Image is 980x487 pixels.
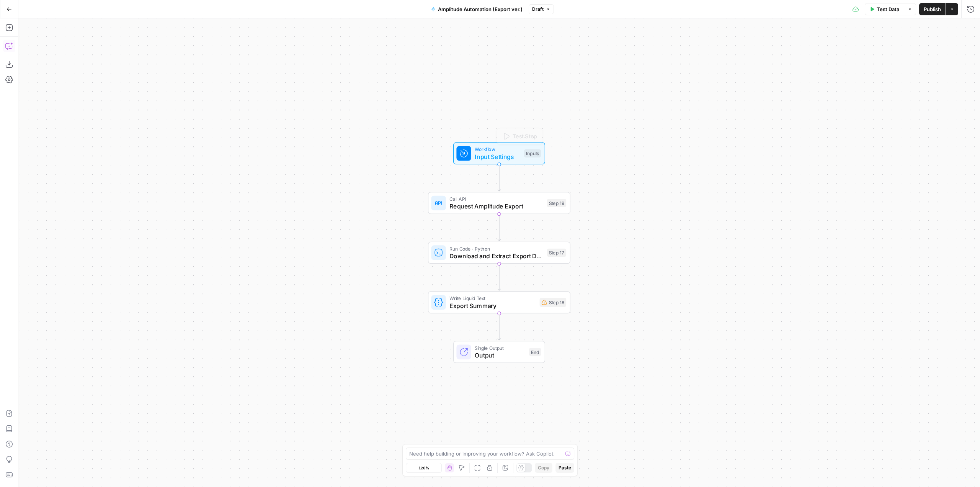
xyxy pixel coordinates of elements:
[540,298,567,307] div: Step 18
[449,301,536,310] span: Export Summary
[428,242,570,264] div: Run Code · PythonDownload and Extract Export DataStep 17
[877,5,899,13] span: Test Data
[498,313,500,340] g: Edge from step_18 to end
[428,143,570,165] div: WorkflowInput SettingsInputsTest Step
[529,348,541,356] div: End
[498,214,500,241] g: Edge from step_19 to step_17
[524,149,541,158] div: Inputs
[428,341,570,363] div: Single OutputOutputEnd
[865,3,904,15] button: Test Data
[438,5,523,13] span: Amplitude Automation (Export ver.)
[449,245,543,252] span: Run Code · Python
[498,164,500,191] g: Edge from start to step_19
[428,192,570,214] div: Call APIRequest Amplitude ExportStep 19
[449,295,536,302] span: Write Liquid Text
[475,152,520,161] span: Input Settings
[428,291,570,313] div: Write Liquid TextExport SummaryStep 18
[924,5,941,13] span: Publish
[475,351,525,360] span: Output
[498,264,500,290] g: Edge from step_17 to step_18
[547,199,566,207] div: Step 19
[449,202,543,211] span: Request Amplitude Export
[535,463,552,473] button: Copy
[538,464,549,471] span: Copy
[559,464,571,471] span: Paste
[449,195,543,203] span: Call API
[547,249,566,257] div: Step 17
[449,251,543,261] span: Download and Extract Export Data
[919,3,946,15] button: Publish
[418,465,429,471] span: 120%
[475,146,520,153] span: Workflow
[532,6,544,13] span: Draft
[426,3,527,15] button: Amplitude Automation (Export ver.)
[475,344,525,351] span: Single Output
[529,4,554,14] button: Draft
[555,463,574,473] button: Paste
